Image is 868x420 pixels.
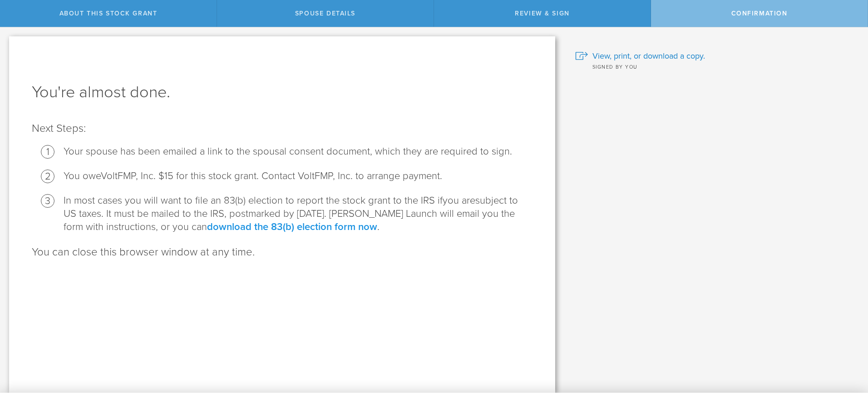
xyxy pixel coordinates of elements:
span: you are [443,195,475,206]
span: You owe [64,170,101,182]
li: VoltFMP, Inc. $15 for this stock grant. Contact VoltFMP, Inc. to arrange payment. [64,170,533,183]
a: download the 83(b) election form now [207,221,377,233]
h1: You're almost done. [32,81,533,103]
span: Spouse Details [295,10,355,17]
p: Next Steps: [32,121,533,136]
span: View, print, or download a copy. [592,50,705,62]
li: In most cases you will want to file an 83(b) election to report the stock grant to the IRS if sub... [64,194,533,234]
span: About this stock grant [59,10,158,17]
p: You can close this browser window at any time. [32,245,533,260]
span: Review & Sign [515,10,570,17]
span: Confirmation [731,10,788,17]
div: Signed by you [575,62,854,71]
li: Your spouse has been emailed a link to the spousal consent document, which they are required to s... [64,145,533,158]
